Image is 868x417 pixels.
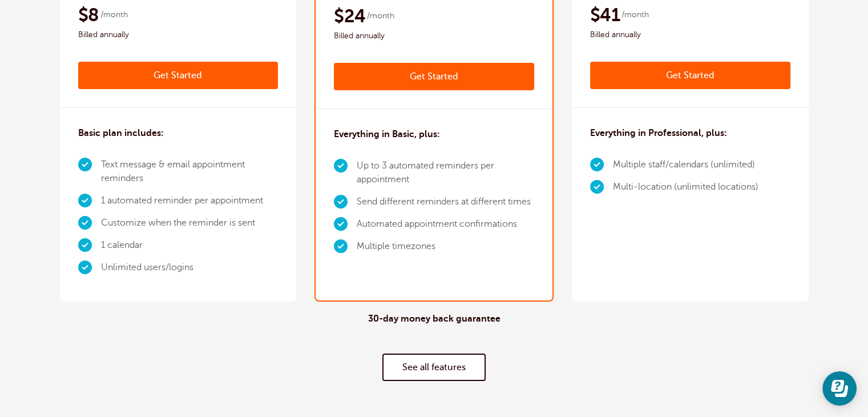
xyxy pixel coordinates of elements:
span: Billed annually [590,28,790,42]
span: /month [367,9,394,23]
span: $41 [590,3,620,26]
li: Multiple timezones [357,235,534,258]
li: Unlimited users/logins [101,256,278,279]
iframe: Resource center [822,371,857,406]
span: $24 [334,5,365,27]
li: Up to 3 automated reminders per appointment [357,155,534,191]
a: Get Started [590,62,790,89]
li: 1 automated reminder per appointment [101,190,278,212]
span: $8 [78,3,99,26]
a: Get Started [78,62,278,89]
h3: Basic plan includes: [78,126,164,140]
a: Get Started [334,63,534,90]
li: Multiple staff/calendars (unlimited) [613,154,758,176]
h4: 30-day money back guarantee [368,314,500,324]
li: Multi-location (unlimited locations) [613,176,758,198]
span: Billed annually [334,29,534,43]
li: Text message & email appointment reminders [101,154,278,190]
li: Send different reminders at different times [357,191,534,213]
a: See all features [382,354,486,381]
span: /month [100,8,128,22]
h3: Everything in Professional, plus: [590,126,727,140]
li: 1 calendar [101,234,278,256]
li: Customize when the reminder is sent [101,212,278,234]
li: Automated appointment confirmations [357,213,534,235]
h3: Everything in Basic, plus: [334,127,440,141]
span: /month [621,8,649,22]
span: Billed annually [78,28,278,42]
